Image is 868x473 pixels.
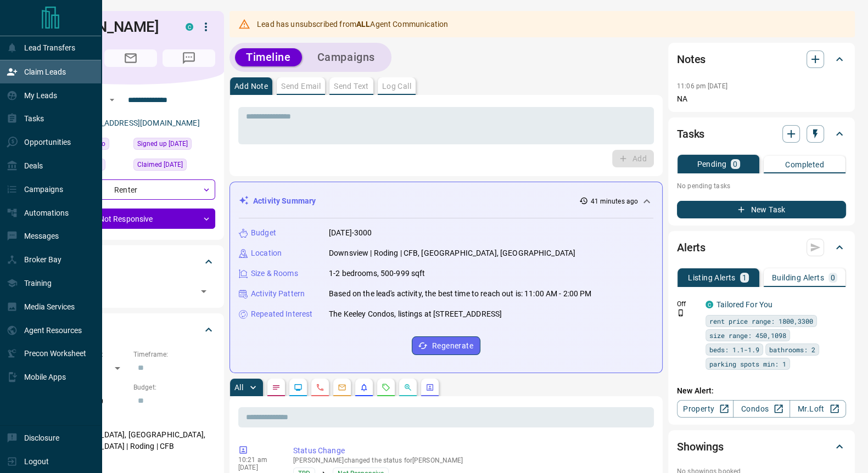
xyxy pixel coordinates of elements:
[133,138,215,153] div: Sun Aug 10 2025
[104,49,157,67] span: Email
[239,191,653,211] div: Activity Summary41 minutes ago
[329,308,502,320] p: The Keeley Condos, listings at [STREET_ADDRESS]
[831,274,835,281] p: 0
[133,159,215,174] div: Mon Aug 11 2025
[251,247,282,259] p: Location
[163,49,215,67] span: Message
[677,201,846,218] button: New Task
[677,400,733,418] a: Property
[425,383,434,392] svg: Agent Actions
[677,239,705,256] h2: Alerts
[360,383,368,392] svg: Listing Alerts
[235,48,302,66] button: Timeline
[306,48,386,66] button: Campaigns
[705,301,713,308] div: condos.ca
[329,288,591,300] p: Based on the lead's activity, the best time to reach out is: 11:00 AM - 2:00 PM
[238,456,277,464] p: 10:21 am
[251,308,312,320] p: Repeated Interest
[677,385,846,397] p: New Alert:
[329,268,425,279] p: 1-2 bedrooms, 500-999 sqft
[742,274,747,281] p: 1
[688,274,736,281] p: Listing Alerts
[677,438,724,455] h2: Showings
[137,159,183,170] span: Claimed [DATE]
[677,121,846,147] div: Tasks
[412,336,480,355] button: Regenerate
[697,160,726,168] p: Pending
[789,400,846,418] a: Mr.Loft
[46,249,215,275] div: Tags
[677,46,846,72] div: Notes
[404,383,412,392] svg: Opportunities
[382,383,390,392] svg: Requests
[316,383,324,392] svg: Calls
[709,330,786,341] span: size range: 450,1098
[46,416,215,426] p: Areas Searched:
[133,382,215,392] p: Budget:
[46,426,215,455] p: [GEOGRAPHIC_DATA], [GEOGRAPHIC_DATA], [GEOGRAPHIC_DATA] | Roding | CFB
[677,299,699,309] p: Off
[234,384,243,391] p: All
[677,234,846,261] div: Alerts
[293,457,649,464] p: [PERSON_NAME] changed the status for [PERSON_NAME]
[709,344,759,355] span: beds: 1.1-1.9
[677,433,846,460] div: Showings
[196,284,211,299] button: Open
[46,18,169,36] h1: [PERSON_NAME]
[133,350,215,359] p: Timeframe:
[329,227,372,239] p: [DATE]-3000
[716,300,772,309] a: Tailored For You
[338,383,346,392] svg: Emails
[257,14,448,34] div: Lead has unsubscribed from Agent Communication
[709,316,813,326] span: rent price range: 1800,3300
[251,288,305,300] p: Activity Pattern
[234,82,268,90] p: Add Note
[251,227,276,239] p: Budget
[251,268,298,279] p: Size & Rooms
[733,400,789,418] a: Condos
[677,309,685,317] svg: Push Notification Only
[329,247,575,259] p: Downsview | Roding | CFB, [GEOGRAPHIC_DATA], [GEOGRAPHIC_DATA]
[677,82,727,90] p: 11:06 pm [DATE]
[677,178,846,194] p: No pending tasks
[76,119,200,127] a: [EMAIL_ADDRESS][DOMAIN_NAME]
[590,196,638,206] p: 41 minutes ago
[137,138,188,149] span: Signed up [DATE]
[677,50,705,68] h2: Notes
[186,23,193,31] div: condos.ca
[46,461,215,471] p: Motivation:
[46,179,215,200] div: Renter
[238,464,277,471] p: [DATE]
[785,161,824,168] p: Completed
[772,274,824,281] p: Building Alerts
[105,93,119,106] button: Open
[46,209,215,229] div: Not Responsive
[769,344,815,355] span: bathrooms: 2
[677,93,846,105] p: NA
[293,445,649,457] p: Status Change
[733,160,737,168] p: 0
[677,125,704,143] h2: Tasks
[356,20,370,29] strong: ALL
[46,317,215,343] div: Criteria
[272,383,281,392] svg: Notes
[253,195,316,207] p: Activity Summary
[294,383,303,392] svg: Lead Browsing Activity
[709,358,786,369] span: parking spots min: 1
